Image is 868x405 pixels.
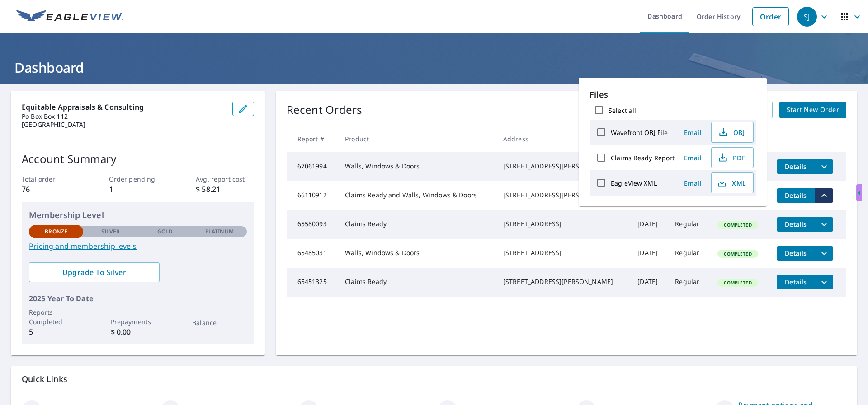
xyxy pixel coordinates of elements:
p: 5 [29,326,83,337]
div: [STREET_ADDRESS][PERSON_NAME] [503,277,623,286]
button: OBJ [711,122,754,143]
td: [DATE] [630,268,668,297]
a: Pricing and membership levels [29,241,247,251]
p: Recent Orders [287,102,363,118]
p: Files [590,88,756,101]
span: Email [682,179,704,187]
td: 66110912 [287,181,338,210]
p: Total order [22,174,80,184]
td: 67061994 [287,152,338,181]
td: Claims Ready [338,268,496,297]
button: PDF [711,147,754,168]
p: Avg. report cost [196,174,254,184]
p: Order pending [109,174,167,184]
a: Order [752,7,789,26]
td: 65451325 [287,268,338,297]
button: detailsBtn-66110912 [777,188,815,203]
a: Upgrade To Silver [29,262,160,282]
p: Balance [192,318,246,327]
p: $ 58.21 [196,184,254,195]
img: EV Logo [16,10,123,23]
span: Email [682,128,704,137]
span: PDF [717,152,746,163]
p: Quick Links [22,373,846,385]
span: XML [717,177,746,188]
button: filesDropdownBtn-65580093 [815,217,833,232]
a: Start New Order [779,102,846,118]
span: Details [782,162,809,171]
button: Email [679,151,708,165]
td: Walls, Windows & Doors [338,152,496,181]
td: [DATE] [630,239,668,268]
button: detailsBtn-65485031 [777,246,815,261]
td: 65580093 [287,210,338,239]
span: Completed [718,222,757,228]
td: Regular [668,239,710,268]
p: Reports Completed [29,307,83,326]
td: Walls, Windows & Doors [338,239,496,268]
th: Product [338,126,496,152]
td: Regular [668,210,710,239]
th: Report # [287,126,338,152]
div: [STREET_ADDRESS] [503,219,623,228]
p: Membership Level [29,209,247,221]
td: Claims Ready and Walls, Windows & Doors [338,181,496,210]
p: Prepayments [111,317,165,326]
label: Wavefront OBJ File [611,128,668,137]
p: 76 [22,184,80,195]
button: detailsBtn-65580093 [777,217,815,232]
td: [DATE] [630,210,668,239]
p: Gold [157,228,173,236]
span: Upgrade To Silver [36,267,152,277]
button: Email [679,126,708,140]
span: OBJ [717,127,746,138]
th: Address [496,126,630,152]
span: Completed [718,251,757,257]
button: filesDropdownBtn-65451325 [815,275,833,289]
p: $ 0.00 [111,326,165,337]
td: Regular [668,268,710,297]
span: Details [782,249,809,257]
span: Details [782,278,809,286]
button: XML [711,172,754,193]
span: Details [782,220,809,228]
span: Details [782,191,809,200]
p: [GEOGRAPHIC_DATA] [22,121,225,129]
button: filesDropdownBtn-65485031 [815,246,833,261]
p: Account Summary [22,151,254,167]
div: SJ [797,7,817,27]
p: 2025 Year To Date [29,293,247,304]
label: Claims Ready Report [611,154,675,162]
p: Silver [101,228,120,236]
button: detailsBtn-67061994 [777,159,815,174]
button: filesDropdownBtn-67061994 [815,159,833,174]
p: Equitable Appraisals & Consulting [22,102,225,112]
span: Start New Order [787,104,839,116]
h1: Dashboard [11,58,857,77]
td: Claims Ready [338,210,496,239]
p: Bronze [45,228,67,236]
p: 1 [109,184,167,195]
button: Email [679,176,708,190]
label: EagleView XML [611,179,657,187]
button: filesDropdownBtn-66110912 [815,188,833,203]
span: Completed [718,279,757,286]
span: Email [682,154,704,162]
button: detailsBtn-65451325 [777,275,815,289]
label: Select all [609,106,636,115]
p: Po Box Box 112 [22,112,225,121]
div: [STREET_ADDRESS] [503,248,623,257]
td: 65485031 [287,239,338,268]
div: [STREET_ADDRESS][PERSON_NAME] [503,191,623,200]
p: Platinum [205,228,234,236]
div: [STREET_ADDRESS][PERSON_NAME] [503,162,623,171]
